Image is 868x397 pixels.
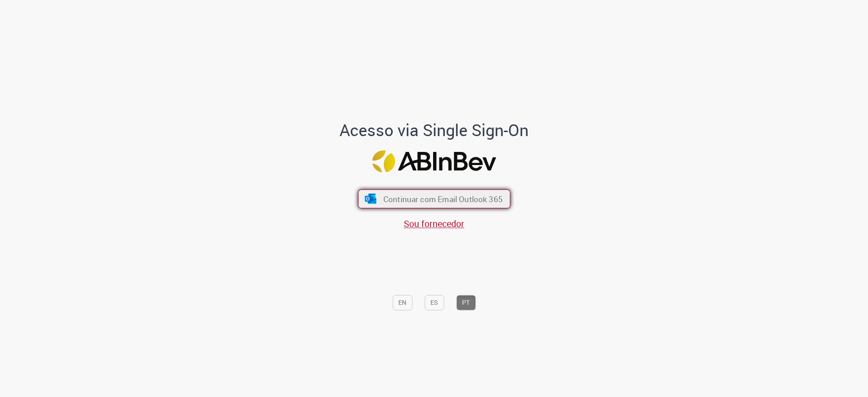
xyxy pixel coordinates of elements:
h1: Acesso via Single Sign-On [309,121,560,139]
button: ícone Azure/Microsoft 360 Continuar com Email Outlook 365 [358,189,510,208]
button: ES [425,295,444,311]
a: Sou fornecedor [404,218,464,230]
img: ícone Azure/Microsoft 360 [364,194,377,204]
button: EN [392,295,412,311]
img: Logo ABInBev [372,150,496,172]
button: PT [456,295,476,311]
span: Continuar com Email Outlook 365 [383,194,502,204]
